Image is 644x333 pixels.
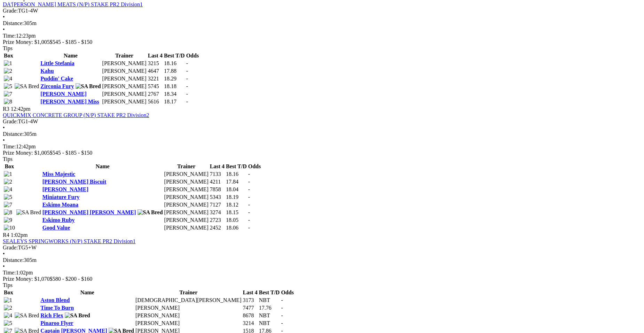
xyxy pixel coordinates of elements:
[164,201,209,208] td: [PERSON_NAME]
[102,75,147,82] td: [PERSON_NAME]
[102,91,147,98] td: [PERSON_NAME]
[65,312,90,319] img: SA Bred
[259,312,280,319] td: NBT
[42,163,163,170] th: Name
[4,320,12,326] img: 5
[3,20,24,26] span: Distance:
[40,297,70,303] a: Aston Blend
[40,91,86,97] a: [PERSON_NAME]
[3,137,5,143] span: •
[3,125,5,131] span: •
[4,91,12,97] img: 7
[3,144,16,149] span: Time:
[3,245,18,250] span: Grade:
[4,68,12,74] img: 2
[164,209,209,216] td: [PERSON_NAME]
[3,131,641,137] div: 305m
[76,83,101,90] img: SA Bred
[4,53,13,59] span: Box
[3,238,135,244] a: SEALEYS SPRINGWORKS (N/P) STAKE PR2 Division1
[210,178,225,185] td: 4211
[3,257,24,263] span: Distance:
[40,99,99,104] a: [PERSON_NAME] Miss
[135,289,242,296] th: Trainer
[164,178,209,185] td: [PERSON_NAME]
[242,312,258,319] td: 8678
[248,209,250,215] span: -
[186,68,188,74] span: -
[4,305,12,311] img: 2
[164,171,209,178] td: [PERSON_NAME]
[102,52,147,59] th: Trainer
[40,83,74,89] a: Zirconia Fury
[259,297,280,304] td: NBT
[42,217,75,223] a: Eskimo Ruby
[3,270,641,276] div: 1:02pm
[3,33,16,39] span: Time:
[281,289,294,296] th: Odds
[226,224,247,231] td: 18.06
[4,202,12,208] img: 7
[210,201,225,208] td: 7127
[248,179,250,185] span: -
[226,194,247,201] td: 18.19
[242,320,258,327] td: 3214
[135,304,242,311] td: [PERSON_NAME]
[148,75,163,82] td: 3221
[42,202,79,208] a: Eskimo Moana
[148,52,163,59] th: Last 4
[226,209,247,216] td: 18.15
[4,60,12,67] img: 1
[50,150,93,156] span: $545 - $185 - $150
[164,91,185,98] td: 18.34
[281,297,283,303] span: -
[3,232,9,238] span: R4
[4,289,13,295] span: Box
[186,91,188,97] span: -
[40,68,54,74] a: Kahu
[186,99,188,104] span: -
[3,156,13,162] span: Tips
[3,106,9,112] span: R3
[248,202,250,208] span: -
[210,171,225,178] td: 7133
[3,150,641,156] div: Prize Money: $1,005
[11,106,31,112] span: 12:42pm
[148,83,163,90] td: 5745
[164,52,185,59] th: Best T/D
[186,52,199,59] th: Odds
[148,91,163,98] td: 2767
[102,60,147,67] td: [PERSON_NAME]
[15,83,39,90] img: SA Bred
[164,186,209,193] td: [PERSON_NAME]
[42,186,88,192] a: [PERSON_NAME]
[4,76,12,82] img: 4
[102,68,147,75] td: [PERSON_NAME]
[259,304,280,311] td: 17.76
[164,60,185,67] td: 18.16
[102,98,147,105] td: [PERSON_NAME]
[40,60,74,66] a: Little Stefania
[3,1,143,7] a: DA'[PERSON_NAME] MEATS (N/P) STAKE PR2 Division1
[40,289,134,296] th: Name
[164,217,209,224] td: [PERSON_NAME]
[186,83,188,89] span: -
[226,178,247,185] td: 17.84
[3,276,641,282] div: Prize Money: $1,070
[4,186,12,193] img: 4
[3,131,24,137] span: Distance:
[3,8,641,14] div: TG1-4W
[226,186,247,193] td: 18.04
[15,312,39,319] img: SA Bred
[3,263,5,269] span: •
[248,186,250,192] span: -
[40,305,74,311] a: Time To Burn
[226,201,247,208] td: 18.12
[4,297,12,303] img: 1
[3,245,641,251] div: TG5+W
[210,224,225,231] td: 2452
[248,163,261,170] th: Odds
[3,20,641,26] div: 305m
[3,270,16,276] span: Time:
[3,118,18,124] span: Grade:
